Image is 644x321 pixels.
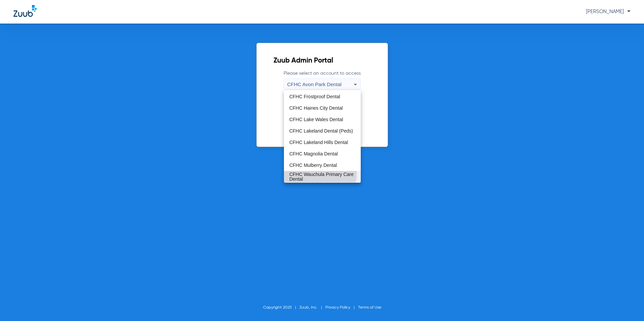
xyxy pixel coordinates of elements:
[289,106,343,110] span: CFHC Haines City Dental
[289,163,337,168] span: CFHC Mulberry Dental
[289,94,340,99] span: CFHC Frostproof Dental
[289,129,353,133] span: CFHC Lakeland Dental (Peds)
[289,140,348,145] span: CFHC Lakeland Hills Dental
[610,289,644,321] iframe: Chat Widget
[289,172,355,181] span: CFHC Wauchula Primary Care Dental
[289,151,338,156] span: CFHC Magnolia Dental
[289,117,343,122] span: CFHC Lake Wales Dental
